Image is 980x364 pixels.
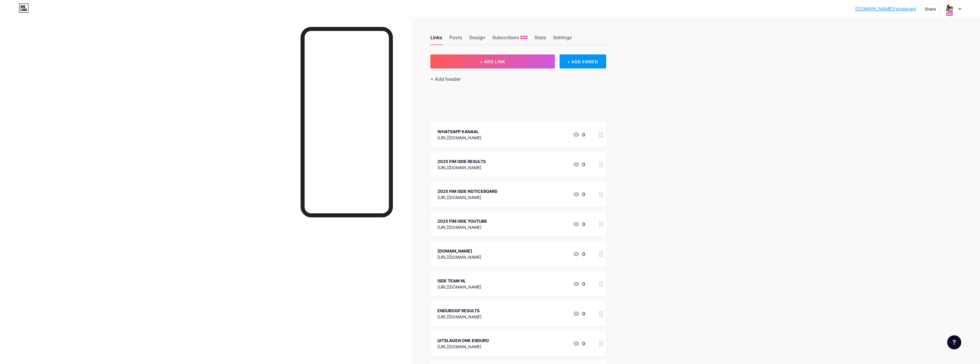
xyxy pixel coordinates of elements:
[573,131,585,138] div: 0
[521,36,526,39] span: NEW
[553,34,572,44] div: Settings
[573,280,585,287] div: 0
[437,308,481,314] div: ENDUROGP RESULTS
[437,248,481,254] div: [DOMAIN_NAME]
[437,194,497,200] div: [URL][DOMAIN_NAME]
[449,34,462,44] div: Posts
[437,128,481,135] div: WHATSAPP KANAAL
[480,59,505,64] span: + ADD LINK
[437,218,487,224] div: 2025 FIM ISDE YOUTUBE
[573,250,585,257] div: 0
[437,135,481,141] div: [URL][DOMAIN_NAME]
[469,34,485,44] div: Design
[437,164,486,171] div: [URL][DOMAIN_NAME]
[437,254,481,260] div: [URL][DOMAIN_NAME]
[534,34,546,44] div: Stats
[430,75,461,83] div: + Add header
[430,34,442,44] div: Links
[437,344,489,350] div: [URL][DOMAIN_NAME]
[437,158,486,164] div: 2025 FIM ISDE RESULTS
[437,337,489,344] div: UITSLAGEN ONK ENDURO
[430,54,555,68] button: + ADD LINK
[437,188,497,194] div: 2025 FIM ISDE NOTICEBOARD
[492,34,527,44] div: Subscribers
[437,278,481,284] div: ISDE TEAM NL
[573,340,585,347] div: 0
[573,161,585,168] div: 0
[573,310,585,317] div: 0
[437,314,481,320] div: [URL][DOMAIN_NAME]
[437,224,487,230] div: [URL][DOMAIN_NAME]
[944,3,955,14] img: infotieh
[925,6,936,12] div: Share
[437,284,481,290] div: [URL][DOMAIN_NAME]
[560,54,606,68] div: + ADD EMBED
[573,221,585,228] div: 0
[855,5,916,12] a: [DOMAIN_NAME]/sixdaysnl
[573,191,585,198] div: 0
